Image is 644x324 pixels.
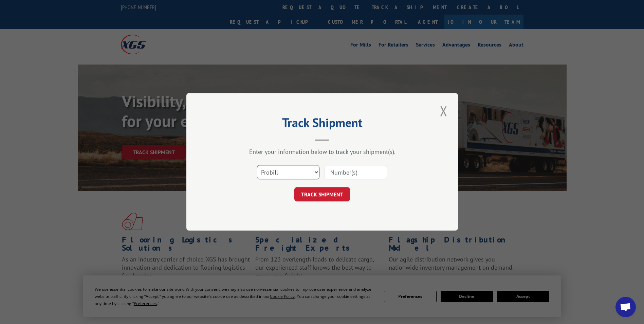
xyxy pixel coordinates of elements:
h2: Track Shipment [220,118,424,131]
a: Open chat [615,297,636,317]
div: Enter your information below to track your shipment(s). [220,148,424,156]
button: Close modal [438,102,449,120]
input: Number(s) [325,165,387,180]
button: TRACK SHIPMENT [294,187,350,202]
